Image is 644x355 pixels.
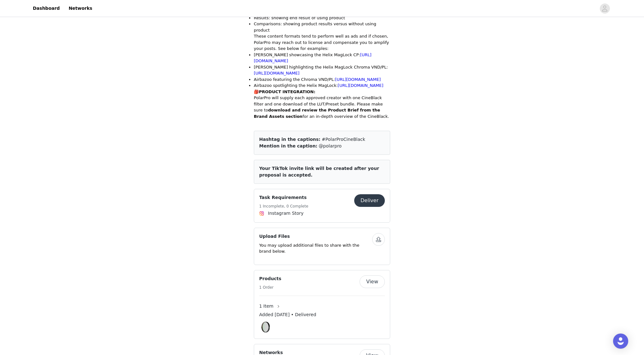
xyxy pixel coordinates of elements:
a: Networks [65,1,96,15]
h5: 1 Incomplete, 0 Complete [259,203,308,209]
li: [PERSON_NAME] showcasing the Helix MagLock CP: [254,52,390,64]
div: Open Intercom Messenger [613,334,628,349]
div: Task Requirements [254,189,390,223]
div: Products [254,270,390,339]
span: Instagram Story [268,210,304,217]
li: [PERSON_NAME] highlighting the Helix MagLock Chroma VND/PL: [254,64,390,76]
p: These content formats tend to perform well as ads and if chosen, PolarPro may reach out to licens... [254,33,390,52]
strong: PRODUCT INTEGRATION: [259,89,315,94]
span: Added [DATE] • Delivered [259,311,316,318]
a: Dashboard [29,1,63,15]
a: [URL][DOMAIN_NAME] [338,83,384,88]
span: @polarpro [319,143,342,148]
button: View [360,275,385,288]
span: Your TikTok invite link will be created after your proposal is accepted. [259,166,379,177]
button: Deliver [354,194,385,207]
p: You may upload additional files to share with the brand below. [259,242,372,255]
h4: Products [259,275,281,282]
div: avatar [602,3,608,14]
a: [URL][DOMAIN_NAME] [335,77,381,82]
a: [URL][DOMAIN_NAME] [254,71,300,75]
h5: 1 Order [259,285,281,290]
li: Results: showing end result of using product [254,15,390,21]
img: CineBlack Filter [259,321,272,334]
span: #PolarProCineBlack [322,137,365,142]
h4: Upload Files [259,233,372,240]
li: Airbazoo spotlighting the Helix MagLock: [254,82,390,89]
span: 1 Item [259,303,273,310]
li: Comparisons: showing product results versus without using product [254,21,390,33]
span: Hashtag in the captions: [259,137,320,142]
p: PolarPro will supply each approved creator with one CineBlack filter and one download of the LUT/... [254,95,390,119]
strong: download and review the Product Brief from the Brand Assets section [254,108,380,119]
li: Airbazoo featuring the Chroma VND/PL: [254,76,390,83]
img: Instagram Icon [259,211,264,216]
p: 🎒 [254,89,390,95]
h4: Task Requirements [259,194,308,201]
span: Mention in the caption: [259,143,317,148]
